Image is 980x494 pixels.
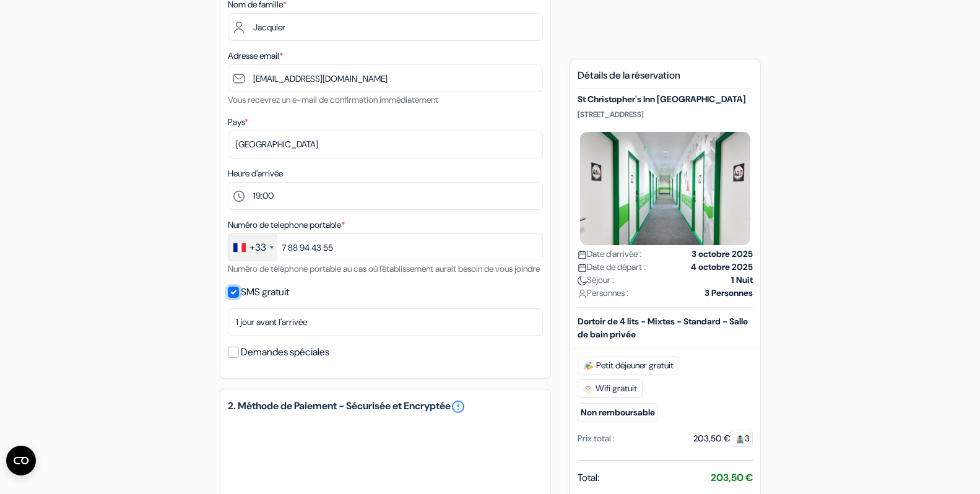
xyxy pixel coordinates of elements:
input: 6 12 34 56 78 [228,233,543,261]
span: Date de départ : [578,261,646,274]
img: free_breakfast.svg [583,361,594,371]
b: Dortoir de 4 lits - Mixtes - Standard - Salle de bain privée [578,316,748,340]
label: Numéro de telephone portable [228,219,345,232]
img: user_icon.svg [578,289,587,298]
img: calendar.svg [578,250,587,259]
div: Prix total : [578,432,615,445]
p: [STREET_ADDRESS] [578,110,753,119]
strong: 3 Personnes [705,287,753,300]
strong: 1 Nuit [731,274,753,287]
span: Personnes : [578,287,628,300]
input: Entrer adresse e-mail [228,64,543,92]
input: Entrer le nom de famille [228,13,543,41]
label: Pays [228,116,248,129]
h5: 2. Méthode de Paiement - Sécurisée et Encryptée [228,399,543,414]
span: Wifi gratuit [578,379,643,398]
span: Date d'arrivée : [578,248,641,261]
img: calendar.svg [578,263,587,272]
label: Heure d'arrivée [228,167,283,180]
span: Petit déjeuner gratuit [578,357,679,375]
img: free_wifi.svg [583,384,593,394]
a: error_outline [451,399,466,414]
span: Séjour : [578,274,614,287]
div: 203,50 € [693,432,753,445]
h5: Détails de la réservation [578,69,753,89]
img: guest.svg [735,435,745,444]
label: SMS gratuit [241,284,289,301]
strong: 203,50 € [711,471,753,484]
small: Non remboursable [578,403,658,422]
img: moon.svg [578,276,587,285]
button: Ouvrir le widget CMP [6,446,36,475]
div: France: +33 [228,234,277,261]
strong: 4 octobre 2025 [691,261,753,274]
span: 3 [731,430,753,447]
label: Demandes spéciales [241,344,329,361]
small: Numéro de téléphone portable au cas où l'établissement aurait besoin de vous joindre [228,263,540,274]
h5: St Christopher's Inn [GEOGRAPHIC_DATA] [578,94,753,105]
small: Vous recevrez un e-mail de confirmation immédiatement [228,94,438,105]
div: +33 [249,240,266,255]
strong: 3 octobre 2025 [692,248,753,261]
label: Adresse email [228,50,283,63]
span: Total: [578,470,599,485]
